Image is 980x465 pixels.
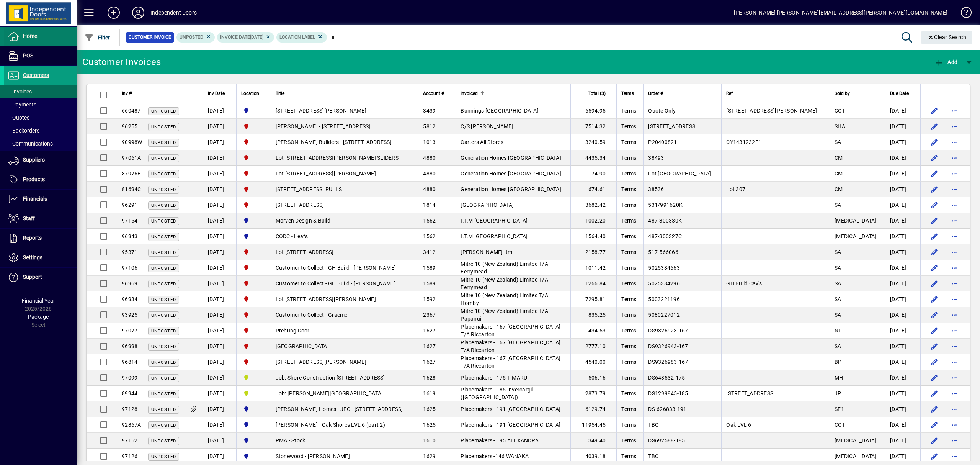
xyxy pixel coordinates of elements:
[129,33,171,41] span: Customer Invoice
[241,264,266,272] span: Christchurch
[928,403,941,415] button: Edit
[423,280,436,287] span: 1589
[8,102,36,108] span: Payments
[241,89,266,98] div: Location
[570,260,616,276] td: 1011.42
[423,312,436,318] span: 2367
[928,120,941,133] button: Edit
[122,139,142,145] span: 90998W
[835,249,841,255] span: SA
[948,324,960,337] button: More options
[23,157,45,163] span: Suppliers
[648,296,680,302] span: 5003221196
[203,166,236,182] td: [DATE]
[4,209,77,228] a: Staff
[948,277,960,290] button: More options
[276,186,342,192] span: [STREET_ADDRESS] PULLS
[8,141,53,147] span: Communications
[203,276,236,291] td: [DATE]
[23,196,47,202] span: Financials
[948,230,960,242] button: More options
[151,250,176,255] span: Unposted
[885,150,920,166] td: [DATE]
[151,234,176,239] span: Unposted
[276,312,348,318] span: Customer to Collect - Graeme
[4,98,77,111] a: Payments
[276,155,399,161] span: Lot [STREET_ADDRESS][PERSON_NAME] SLIDERS
[921,31,973,44] button: Clear
[208,89,225,98] span: Inv Date
[835,89,880,98] div: Sold by
[151,124,176,129] span: Unposted
[423,170,436,177] span: 4880
[928,167,941,180] button: Edit
[122,233,137,239] span: 96943
[276,265,396,271] span: Customer to Collect - GH Build - [PERSON_NAME]
[835,218,877,224] span: [MEDICAL_DATA]
[461,202,514,208] span: [GEOGRAPHIC_DATA]
[890,89,916,98] div: Due Date
[276,89,414,98] div: Title
[122,202,137,208] span: 96291
[276,218,330,224] span: Morven Design & Build
[423,233,436,239] span: 1562
[4,111,77,124] a: Quotes
[948,419,960,431] button: More options
[835,139,841,145] span: SA
[570,323,616,339] td: 434.53
[835,233,877,239] span: [MEDICAL_DATA]
[570,119,616,134] td: 7514.32
[835,265,841,271] span: SA
[241,279,266,288] span: Christchurch
[648,233,682,239] span: 487-300327C
[621,108,636,114] span: Terms
[575,89,612,98] div: Total ($)
[203,197,236,213] td: [DATE]
[241,154,266,162] span: Christchurch
[8,115,29,121] span: Quotes
[122,265,137,271] span: 97106
[8,88,32,95] span: Invoices
[928,136,941,148] button: Edit
[890,89,909,98] span: Due Date
[151,172,176,177] span: Unposted
[835,108,845,114] span: CCT
[885,182,920,197] td: [DATE]
[461,108,539,114] span: Bunnings [GEOGRAPHIC_DATA]
[122,170,141,177] span: 87976B
[151,109,176,114] span: Unposted
[241,216,266,225] span: Cromwell Central Otago
[928,372,941,384] button: Edit
[928,214,941,227] button: Edit
[23,235,42,241] span: Reports
[220,34,250,40] span: Invoice date
[948,434,960,447] button: More options
[648,312,680,318] span: 5080227012
[276,108,366,114] span: [STREET_ADDRESS][PERSON_NAME]
[276,296,376,302] span: Lot [STREET_ADDRESS][PERSON_NAME]
[151,219,176,224] span: Unposted
[241,138,266,146] span: Christchurch
[928,309,941,321] button: Edit
[276,233,308,239] span: CODC - Leafs
[948,309,960,321] button: More options
[203,307,236,323] td: [DATE]
[4,268,77,287] a: Support
[423,123,436,129] span: 5812
[835,296,841,302] span: SA
[835,170,843,177] span: CM
[948,340,960,352] button: More options
[8,128,39,134] span: Backorders
[621,123,636,129] span: Terms
[948,356,960,368] button: More options
[621,89,634,98] span: Terms
[648,265,680,271] span: 5025384663
[4,170,77,189] a: Products
[461,186,561,192] span: Generation Homes [GEOGRAPHIC_DATA]
[122,312,137,318] span: 93925
[241,169,266,178] span: Christchurch
[276,249,334,255] span: Lot [STREET_ADDRESS]
[423,89,444,98] span: Account #
[955,2,970,26] a: Knowledge Base
[461,249,512,255] span: [PERSON_NAME] Itm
